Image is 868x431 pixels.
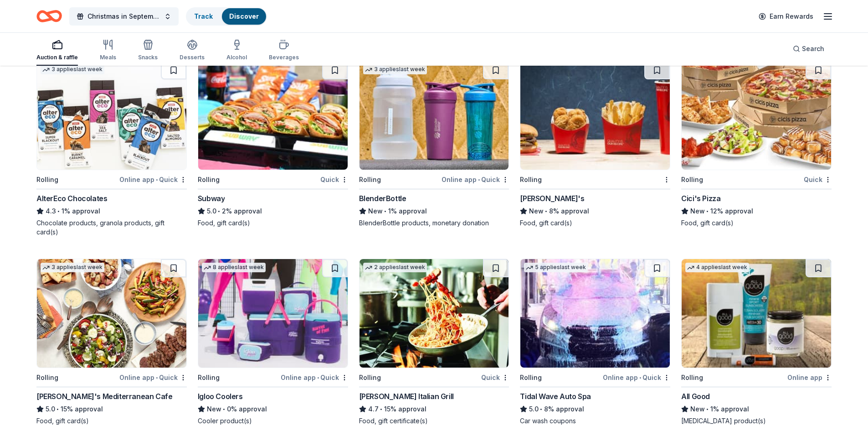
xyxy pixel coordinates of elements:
div: 0% approval [198,404,348,415]
a: Image for Taziki's Mediterranean Cafe3 applieslast weekRollingOnline app•Quick[PERSON_NAME]'s Med... [36,259,187,426]
div: Meals [100,54,116,61]
button: Beverages [269,36,299,66]
div: Online app Quick [119,372,187,383]
span: 4.7 [368,404,379,415]
span: 4.3 [46,206,56,217]
div: 1% approval [359,206,509,217]
span: • [156,374,158,381]
span: New [529,206,544,217]
div: AlterEco Chocolates [36,193,107,204]
div: Alcohol [226,54,247,61]
span: • [56,405,59,413]
div: 4 applies last week [685,263,749,272]
img: Image for Subway [198,61,348,170]
a: Image for All Good4 applieslast weekRollingOnline appAll GoodNew•1% approval[MEDICAL_DATA] produc... [681,259,832,426]
div: Beverages [269,54,299,61]
div: Rolling [36,372,58,383]
div: Snacks [138,54,158,61]
a: Image for Igloo Coolers8 applieslast weekRollingOnline app•QuickIgloo CoolersNew•0% approvalCoole... [198,259,348,426]
div: Food, gift card(s) [198,218,348,228]
span: • [540,405,543,413]
span: • [380,405,382,413]
img: Image for BlenderBottle [360,61,509,170]
span: 5.0 [46,404,55,415]
span: • [57,208,60,215]
div: 1% approval [681,404,832,415]
div: 3 applies last week [41,65,104,74]
div: 8% approval [520,206,670,217]
div: Online app Quick [119,174,187,185]
div: Quick [320,174,348,185]
div: BlenderBottle products, monetary donation [359,218,509,228]
span: • [223,405,225,413]
div: [PERSON_NAME]'s [520,193,584,204]
div: Igloo Coolers [198,391,243,402]
span: • [218,208,220,215]
span: • [384,208,386,215]
div: Food, gift card(s) [520,218,670,228]
div: Rolling [520,174,542,185]
a: Earn Rewards [753,8,819,25]
div: Food, gift card(s) [36,416,187,426]
span: New [690,206,705,217]
span: Christmas in September [87,11,160,22]
div: 15% approval [36,404,187,415]
div: Online app Quick [442,174,509,185]
div: BlenderBottle [359,193,406,204]
div: 3 applies last week [41,263,104,272]
div: 8 applies last week [202,263,266,272]
div: Online app [787,372,832,383]
div: Rolling [681,174,703,185]
a: Image for Wendy'sRolling[PERSON_NAME]'sNew•8% approvalFood, gift card(s) [520,61,670,228]
div: Rolling [520,372,542,383]
button: TrackDiscover [186,7,267,26]
div: 8% approval [520,404,670,415]
div: Subway [198,193,225,204]
div: All Good [681,391,710,402]
img: Image for Wendy's [520,61,670,170]
span: New [368,206,383,217]
div: [PERSON_NAME] Italian Grill [359,391,454,402]
button: Alcohol [226,36,247,66]
span: • [707,405,709,413]
span: 5.0 [529,404,539,415]
button: Snacks [138,36,158,66]
span: New [207,404,221,415]
button: Meals [100,36,116,66]
span: New [690,404,705,415]
button: Search [786,40,832,58]
div: Rolling [198,372,220,383]
div: Rolling [681,372,703,383]
button: Auction & raffle [36,36,78,66]
div: Auction & raffle [36,54,78,61]
div: Food, gift certificate(s) [359,416,509,426]
button: Desserts [180,36,205,66]
img: Image for Tidal Wave Auto Spa [520,259,670,368]
div: 3 applies last week [363,65,427,74]
div: Cooler product(s) [198,416,348,426]
div: 1% approval [36,206,187,217]
a: Image for SubwayRollingQuickSubway5.0•2% approvalFood, gift card(s) [198,61,348,228]
a: Discover [229,12,259,20]
div: Rolling [36,174,58,185]
div: Rolling [359,372,381,383]
a: Image for BlenderBottle3 applieslast weekRollingOnline app•QuickBlenderBottleNew•1% approvalBlend... [359,61,509,228]
div: 2 applies last week [363,263,427,272]
div: Quick [804,174,832,185]
div: Cici's Pizza [681,193,720,204]
div: Quick [481,372,509,383]
div: Rolling [359,174,381,185]
span: • [156,176,158,183]
a: Image for AlterEco Chocolates3 applieslast weekRollingOnline app•QuickAlterEco Chocolates4.3•1% a... [36,61,187,237]
button: Christmas in September [69,7,179,26]
div: Online app Quick [281,372,348,383]
div: Rolling [198,174,220,185]
div: Desserts [180,54,205,61]
div: 5 applies last week [524,263,588,272]
div: Car wash coupons [520,416,670,426]
img: Image for Igloo Coolers [198,259,348,368]
a: Track [194,12,213,20]
div: Chocolate products, granola products, gift card(s) [36,218,187,237]
span: • [639,374,641,381]
div: [MEDICAL_DATA] product(s) [681,416,832,426]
